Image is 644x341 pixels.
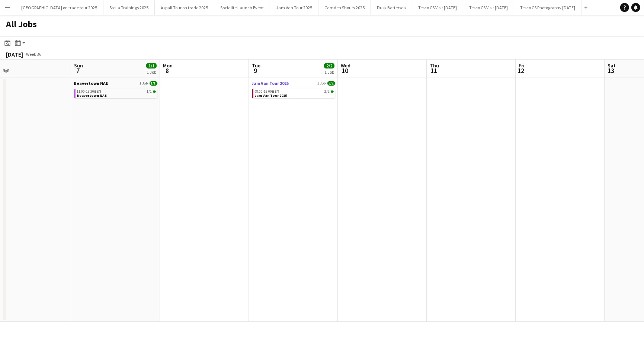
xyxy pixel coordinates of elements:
[519,62,525,69] span: Fri
[463,0,514,15] button: Tesco CS Visit [DATE]
[77,93,107,98] span: Beavertown NAE
[94,89,102,94] span: BST
[318,0,371,15] button: Camden Shouts 2025
[252,80,289,86] span: Jam Van Tour 2025
[412,0,463,15] button: Tesco CS Visit [DATE]
[251,66,260,75] span: 9
[331,90,334,93] span: 2/2
[74,80,109,86] span: Beavertown NAE
[327,81,335,86] span: 2/2
[146,63,157,68] span: 1/1
[255,89,334,98] a: 08:00-16:00BST2/2Jam Van Tour 2025
[155,0,214,15] button: Aspall Tour on trade 2025
[103,0,155,15] button: Stella Trainings 2025
[77,90,102,93] span: 11:00-13:30
[162,66,173,75] span: 8
[73,66,83,75] span: 7
[153,90,156,93] span: 1/1
[74,80,157,86] a: Beavertown NAE1 Job1/1
[252,80,335,100] div: Jam Van Tour 20251 Job2/208:00-16:00BST2/2Jam Van Tour 2025
[518,66,525,75] span: 12
[270,0,318,15] button: Jam Van Tour 2025
[252,62,260,69] span: Tue
[325,90,330,93] span: 2/2
[25,51,43,57] span: Week 36
[429,66,439,75] span: 11
[371,0,412,15] button: Dusk Battersea
[324,63,334,68] span: 2/2
[147,69,156,75] div: 1 Job
[6,51,23,58] div: [DATE]
[147,90,152,93] span: 1/1
[74,80,157,100] div: Beavertown NAE1 Job1/111:00-13:30BST1/1Beavertown NAE
[15,0,103,15] button: [GEOGRAPHIC_DATA] on trade tour 2025
[606,66,616,75] span: 13
[324,69,334,75] div: 1 Job
[318,81,326,86] span: 1 Job
[252,80,335,86] a: Jam Van Tour 20251 Job2/2
[214,0,270,15] button: Socialite Launch Event
[150,81,157,86] span: 1/1
[255,90,280,93] span: 08:00-16:00
[430,62,439,69] span: Thu
[74,62,83,69] span: Sun
[608,62,616,69] span: Sat
[514,0,581,15] button: Tesco CS Photography [DATE]
[140,81,148,86] span: 1 Job
[77,89,156,98] a: 11:00-13:30BST1/1Beavertown NAE
[163,62,173,69] span: Mon
[272,89,280,94] span: BST
[255,93,287,98] span: Jam Van Tour 2025
[341,62,350,69] span: Wed
[340,66,350,75] span: 10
